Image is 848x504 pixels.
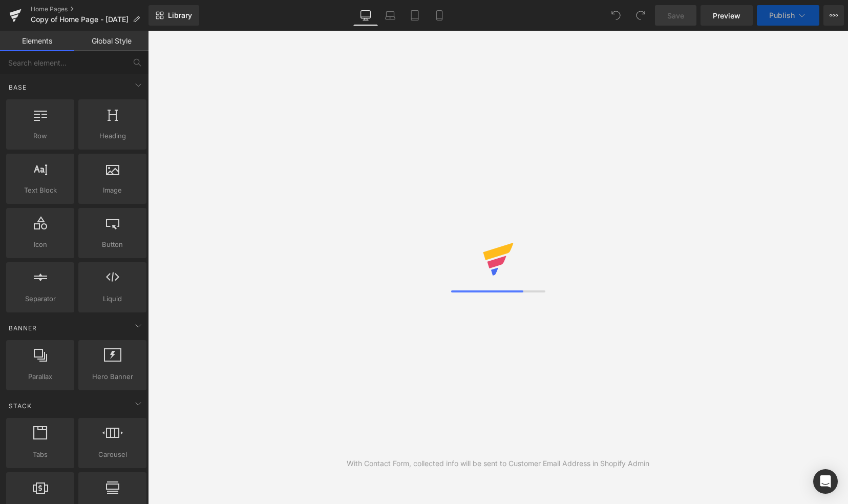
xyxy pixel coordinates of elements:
span: Carousel [81,449,143,460]
div: Open Intercom Messenger [813,469,838,494]
span: Parallax [9,371,71,382]
a: Global Style [74,31,149,51]
span: Publish [769,11,795,19]
span: Tabs [9,449,71,460]
span: Banner [8,323,38,333]
a: Tablet [402,5,427,26]
a: Laptop [378,5,402,26]
span: Copy of Home Page - [DATE] [31,15,129,24]
span: Text Block [9,185,71,196]
span: Button [81,239,143,250]
span: Icon [9,239,71,250]
a: Home Pages [31,5,149,13]
a: New Library [149,5,199,26]
span: Base [8,82,28,92]
button: Undo [606,5,626,26]
span: Liquid [81,293,143,304]
button: Redo [630,5,651,26]
span: Library [168,11,192,20]
button: Publish [757,5,819,26]
span: Stack [8,401,33,411]
span: Row [9,131,71,141]
div: With Contact Form, collected info will be sent to Customer Email Address in Shopify Admin [347,458,649,469]
button: More [823,5,844,26]
span: Hero Banner [81,371,143,382]
a: Preview [701,5,753,26]
span: Heading [81,131,143,141]
a: Mobile [427,5,452,26]
a: Desktop [353,5,378,26]
span: Separator [9,293,71,304]
span: Preview [713,10,740,21]
span: Save [667,10,684,21]
span: Image [81,185,143,196]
